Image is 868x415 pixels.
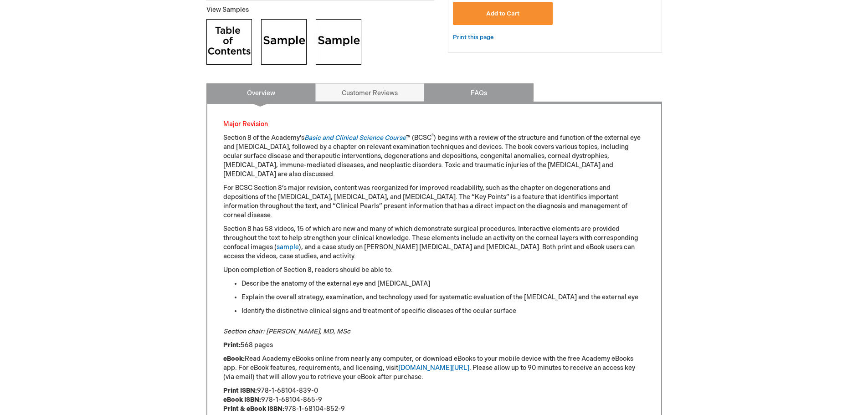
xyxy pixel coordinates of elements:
a: Print this page [453,32,493,43]
font: Major Revision [223,120,268,128]
p: For BCSC Section 8’s major revision, content was reorganized for improved readability, such as th... [223,184,645,220]
a: FAQs [424,83,534,102]
strong: Print ISBN: [223,387,257,395]
a: [DOMAIN_NAME][URL] [398,364,469,372]
sup: ® [431,133,434,139]
strong: Print: [223,341,241,349]
p: View Samples [206,5,434,15]
p: 568 pages [223,341,645,350]
p: Upon completion of Section 8, readers should be able to: [223,266,645,275]
img: Click to view [206,19,252,65]
a: sample [277,243,299,251]
strong: Print & eBook ISBN: [223,405,284,413]
a: Basic and Clinical Science Course [304,134,406,142]
span: Add to Cart [486,10,519,17]
p: Read Academy eBooks online from nearly any computer, or download eBooks to your mobile device wit... [223,354,645,382]
strong: eBook: [223,355,245,363]
img: Click to view [316,19,361,65]
p: 978-1-68104-839-0 978-1-68104-865-9 978-1-68104-852-9 [223,386,645,414]
li: Describe the anatomy of the external eye and [MEDICAL_DATA] [241,279,645,288]
p: Section 8 of the Academy's ™ (BCSC ) begins with a review of the structure and function of the ex... [223,133,645,179]
li: Explain the overall strategy, examination, and technology used for systematic evaluation of the [... [241,293,645,302]
button: Add to Cart [453,2,553,25]
strong: eBook ISBN: [223,396,261,404]
a: Overview [206,83,316,102]
em: Section chair: [PERSON_NAME], MD, MSc [223,328,350,335]
a: Customer Reviews [315,83,425,102]
img: Click to view [261,19,307,65]
p: Section 8 has 58 videos, 15 of which are new and many of which demonstrate surgical procedures. I... [223,225,645,261]
li: Identify the distinctive clinical signs and treatment of specific diseases of the ocular surface [241,307,645,316]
